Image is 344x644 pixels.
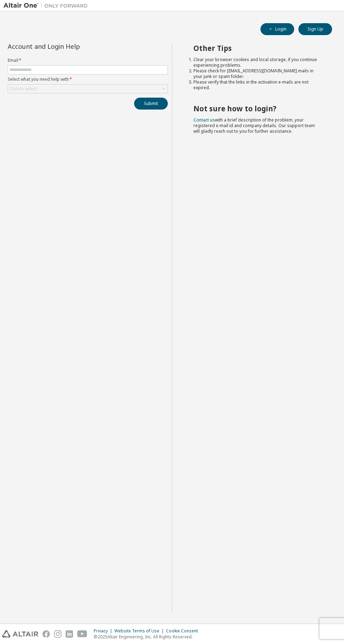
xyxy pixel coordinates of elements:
[193,57,319,68] li: Clear your browser cookies and local storage, if you continue experiencing problems.
[134,98,168,110] button: Submit
[193,79,319,91] li: Please verify that the links in the activation e-mails are not expired.
[193,44,319,53] h2: Other Tips
[193,117,315,134] span: with a brief description of the problem, your registered e-mail id and company details. Our suppo...
[2,630,38,638] img: altair_logo.svg
[9,86,37,92] div: Click to select
[8,44,136,49] div: Account and Login Help
[260,23,294,35] button: Login
[54,630,61,638] img: instagram.svg
[8,58,168,63] label: Email
[193,104,319,113] h2: Not sure how to login?
[66,630,73,638] img: linkedin.svg
[77,630,87,638] img: youtube.svg
[94,634,202,640] p: © 2025 Altair Engineering, Inc. All Rights Reserved.
[4,2,91,9] img: Altair One
[42,630,50,638] img: facebook.svg
[193,68,319,79] li: Please check for [EMAIL_ADDRESS][DOMAIN_NAME] mails in your junk or spam folder.
[166,628,202,634] div: Cookie Consent
[298,23,332,35] button: Sign Up
[114,628,166,634] div: Website Terms of Use
[8,85,167,93] div: Click to select
[8,77,168,82] label: Select what you need help with
[94,628,114,634] div: Privacy
[193,117,215,123] a: Contact us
